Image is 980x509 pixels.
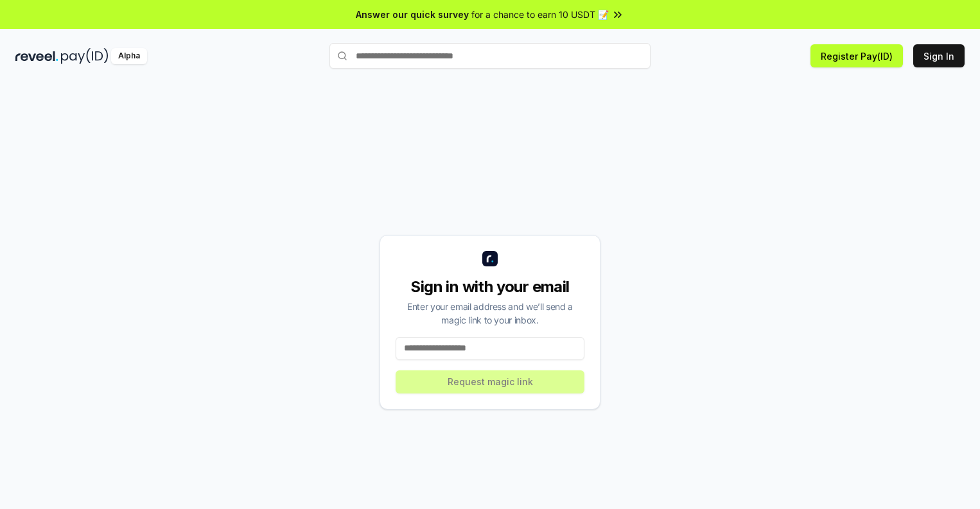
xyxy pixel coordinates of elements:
div: Alpha [111,48,147,64]
div: Enter your email address and we’ll send a magic link to your inbox. [396,300,584,327]
span: Answer our quick survey [356,8,469,21]
div: Sign in with your email [396,277,584,297]
button: Sign In [913,44,965,67]
img: reveel_dark [15,48,58,64]
button: Register Pay(ID) [810,44,903,67]
img: pay_id [61,48,109,64]
span: for a chance to earn 10 USDT 📝 [471,8,609,21]
img: logo_small [482,251,498,266]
